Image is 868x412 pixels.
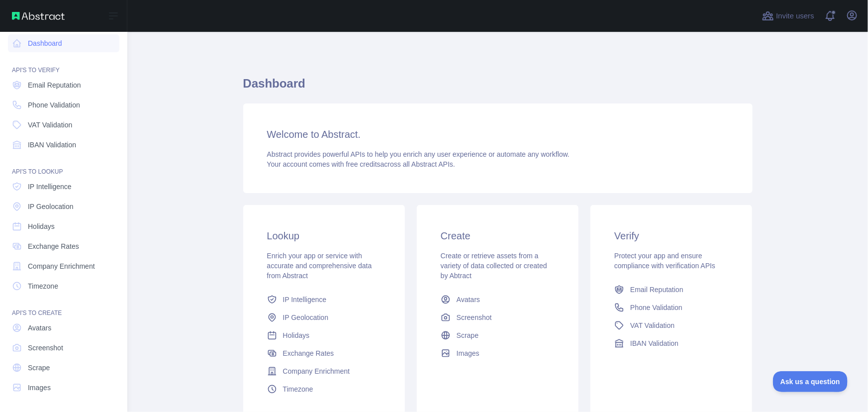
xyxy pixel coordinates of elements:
a: Company Enrichment [263,362,385,380]
a: IBAN Validation [610,334,732,352]
a: Avatars [437,291,559,309]
span: IP Intelligence [283,295,327,305]
a: Screenshot [437,309,559,326]
a: Email Reputation [610,281,732,299]
span: Timezone [283,384,313,394]
a: Images [8,379,119,397]
span: Phone Validation [28,100,80,110]
img: Abstract API [12,12,65,20]
a: Company Enrichment [8,257,119,275]
span: Your account comes with across all Abstract APIs. [267,160,455,168]
h3: Verify [614,229,728,243]
span: Screenshot [28,343,63,353]
span: Avatars [457,295,480,305]
iframe: Toggle Customer Support [773,371,848,392]
span: Holidays [28,221,55,231]
span: IP Intelligence [28,182,72,192]
span: VAT Validation [28,120,72,130]
h3: Lookup [267,229,381,243]
h3: Create [441,229,555,243]
span: Images [457,348,480,358]
a: Holidays [8,217,119,235]
span: free credits [346,160,381,168]
span: Images [28,383,51,393]
span: Invite users [776,10,814,22]
a: VAT Validation [610,316,732,334]
span: Abstract provides powerful APIs to help you enrich any user experience or automate any workflow. [267,150,570,158]
span: Protect your app and ensure compliance with verification APIs [614,252,715,270]
span: IBAN Validation [630,338,678,348]
span: IP Geolocation [28,202,74,211]
a: IP Geolocation [8,198,119,215]
a: VAT Validation [8,116,119,134]
span: Scrape [457,330,479,340]
a: Holidays [263,326,385,344]
span: Scrape [28,363,50,373]
span: Email Reputation [28,80,81,90]
a: Avatars [8,319,119,337]
a: Images [437,344,559,362]
span: IP Geolocation [283,312,329,322]
a: IP Intelligence [263,291,385,309]
a: Screenshot [8,339,119,357]
h3: Welcome to Abstract. [267,127,729,141]
span: Avatars [28,323,51,333]
span: Create or retrieve assets from a variety of data collected or created by Abtract [441,252,547,280]
a: Dashboard [8,34,119,52]
div: API'S TO CREATE [8,297,119,317]
a: IBAN Validation [8,136,119,154]
a: Scrape [437,326,559,344]
a: Email Reputation [8,76,119,94]
span: Holidays [283,330,310,340]
a: Phone Validation [610,299,732,316]
span: Company Enrichment [28,261,95,271]
a: Phone Validation [8,96,119,114]
button: Invite users [760,8,816,24]
span: Company Enrichment [283,366,350,376]
span: Exchange Rates [283,348,334,358]
a: Exchange Rates [8,237,119,255]
a: IP Geolocation [263,309,385,326]
span: IBAN Validation [28,140,76,150]
div: API'S TO VERIFY [8,54,119,74]
a: Scrape [8,359,119,377]
span: VAT Validation [630,320,675,330]
a: Exchange Rates [263,344,385,362]
a: Timezone [8,277,119,295]
span: Email Reputation [630,285,683,295]
span: Phone Validation [630,303,682,312]
div: API'S TO LOOKUP [8,156,119,176]
span: Exchange Rates [28,241,79,251]
a: IP Intelligence [8,178,119,196]
h1: Dashboard [243,76,753,100]
a: Timezone [263,380,385,398]
span: Enrich your app or service with accurate and comprehensive data from Abstract [267,252,372,280]
span: Screenshot [457,312,492,322]
span: Timezone [28,281,58,291]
